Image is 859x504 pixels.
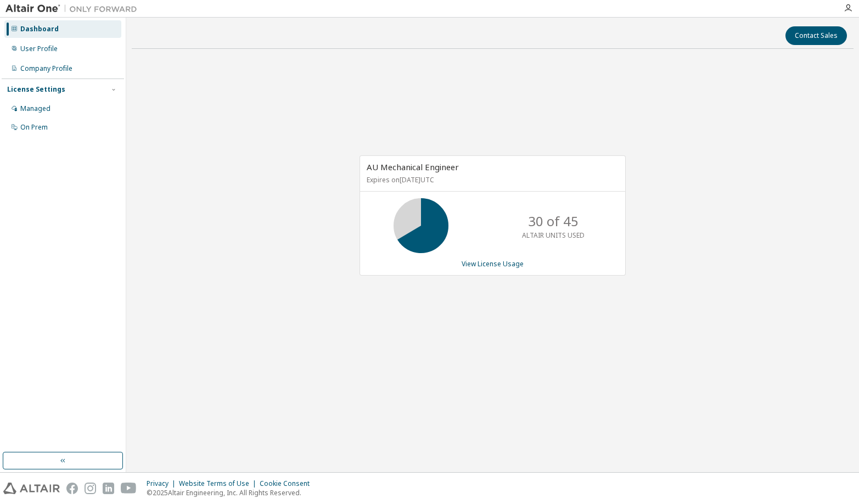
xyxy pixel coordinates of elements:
[179,479,260,488] div: Website Terms of Use
[20,123,48,132] div: On Prem
[5,3,143,14] img: Altair One
[528,212,579,231] p: 30 of 45
[66,483,78,494] img: facebook.svg
[7,85,65,94] div: License Settings
[103,483,114,494] img: linkedin.svg
[260,479,316,488] div: Cookie Consent
[367,161,459,172] span: AU Mechanical Engineer
[367,175,616,184] p: Expires on [DATE] UTC
[20,25,59,33] div: Dashboard
[20,104,50,113] div: Managed
[121,483,137,494] img: youtube.svg
[147,488,316,497] p: © 2025 Altair Engineering, Inc. All Rights Reserved.
[3,483,60,494] img: altair_logo.svg
[85,483,96,494] img: instagram.svg
[20,64,72,73] div: Company Profile
[20,44,58,53] div: User Profile
[147,479,179,488] div: Privacy
[785,26,847,45] button: Contact Sales
[462,259,524,268] a: View License Usage
[522,231,585,240] p: ALTAIR UNITS USED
